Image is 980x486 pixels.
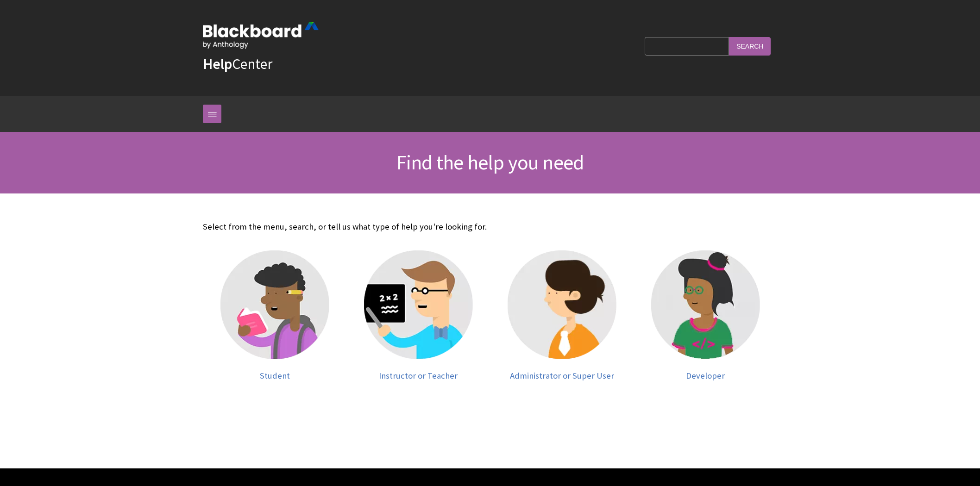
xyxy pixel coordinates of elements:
[508,250,616,359] img: Administrator
[220,250,329,359] img: Student
[364,250,473,359] img: Instructor
[686,370,725,381] span: Developer
[396,150,584,175] span: Find the help you need
[260,370,290,381] span: Student
[510,370,614,381] span: Administrator or Super User
[379,370,458,381] span: Instructor or Teacher
[356,250,481,380] a: Instructor Instructor or Teacher
[203,55,232,73] strong: Help
[203,221,777,233] p: Select from the menu, search, or tell us what type of help you're looking for.
[203,22,319,49] img: Blackboard by Anthology
[212,250,337,380] a: Student Student
[203,55,272,73] a: HelpCenter
[729,37,771,55] input: Search
[643,250,768,380] a: Developer
[499,250,624,380] a: Administrator Administrator or Super User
